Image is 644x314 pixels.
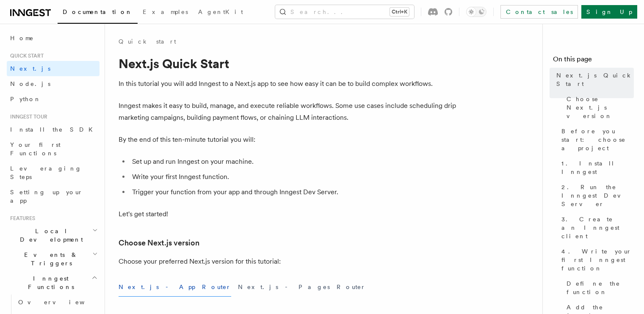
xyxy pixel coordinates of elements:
[10,189,83,204] span: Setting up your app
[7,137,100,161] a: Your first Functions
[7,76,100,91] a: Node.js
[193,3,248,23] a: AgentKit
[7,274,91,291] span: Inngest Functions
[7,215,35,222] span: Features
[15,295,100,310] a: Overview
[130,186,457,198] li: Trigger your function from your app and through Inngest Dev Server.
[553,54,634,68] h4: On this page
[7,113,47,120] span: Inngest tour
[581,5,637,19] a: Sign Up
[500,5,578,19] a: Contact sales
[198,8,243,15] span: AgentKit
[556,71,634,88] span: Next.js Quick Start
[130,171,457,183] li: Write your first Inngest function.
[138,3,193,23] a: Examples
[7,185,100,208] a: Setting up your app
[58,3,138,24] a: Documentation
[7,30,100,46] a: Home
[10,165,82,180] span: Leveraging Steps
[119,78,457,90] p: In this tutorial you will add Inngest to a Next.js app to see how easy it can be to build complex...
[561,159,634,176] span: 1. Install Inngest
[390,8,409,16] kbd: Ctrl+K
[7,227,92,244] span: Local Development
[563,276,634,300] a: Define the function
[119,278,231,297] button: Next.js - App Router
[7,161,100,185] a: Leveraging Steps
[7,247,100,271] button: Events & Triggers
[238,278,366,297] button: Next.js - Pages Router
[119,134,457,146] p: By the end of this ten-minute tutorial you will:
[10,141,61,157] span: Your first Functions
[119,237,199,249] a: Choose Next.js version
[143,8,188,15] span: Examples
[558,179,634,212] a: 2. Run the Inngest Dev Server
[10,34,34,42] span: Home
[119,256,457,267] p: Choose your preferred Next.js version for this tutorial:
[7,52,44,59] span: Quick start
[558,124,634,156] a: Before you start: choose a project
[10,80,50,87] span: Node.js
[466,7,486,17] button: Toggle dark mode
[561,247,634,273] span: 4. Write your first Inngest function
[7,91,100,107] a: Python
[7,122,100,137] a: Install the SDK
[7,271,100,295] button: Inngest Functions
[119,208,457,220] p: Let's get started!
[563,91,634,124] a: Choose Next.js version
[63,8,133,15] span: Documentation
[558,156,634,179] a: 1. Install Inngest
[275,5,414,19] button: Search...Ctrl+K
[7,223,100,247] button: Local Development
[10,65,50,72] span: Next.js
[10,96,41,102] span: Python
[7,61,100,76] a: Next.js
[130,156,457,168] li: Set up and run Inngest on your machine.
[18,299,105,306] span: Overview
[558,212,634,244] a: 3. Create an Inngest client
[119,37,176,46] a: Quick start
[10,126,98,133] span: Install the SDK
[561,215,634,240] span: 3. Create an Inngest client
[7,251,92,267] span: Events & Triggers
[553,68,634,91] a: Next.js Quick Start
[119,56,457,71] h1: Next.js Quick Start
[119,100,457,124] p: Inngest makes it easy to build, manage, and execute reliable workflows. Some use cases include sc...
[567,95,634,120] span: Choose Next.js version
[558,244,634,276] a: 4. Write your first Inngest function
[567,279,634,296] span: Define the function
[561,183,634,208] span: 2. Run the Inngest Dev Server
[561,127,634,152] span: Before you start: choose a project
